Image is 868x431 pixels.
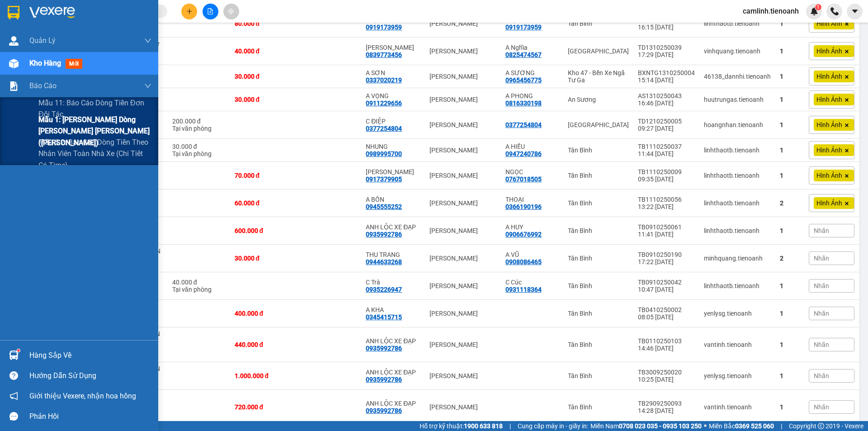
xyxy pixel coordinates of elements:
div: [PERSON_NAME] [429,282,496,289]
div: 15:14 [DATE] [638,76,695,84]
span: | [781,421,782,431]
div: 0839773456 [366,51,402,58]
strong: 1900 633 818 [464,422,503,430]
div: A SƯƠNG [505,69,559,76]
span: camlinh.tienoanh [736,5,806,17]
div: TB1110250009 [638,168,695,175]
div: vinhquang.tienoanh [704,47,771,55]
div: ANH LỘC XE ĐẠP [366,400,420,407]
div: 60.000 đ [235,199,291,207]
div: 16:15 [DATE] [638,24,695,31]
sup: 1 [17,349,20,352]
span: Nhãn [814,255,829,262]
div: NHUNG [366,143,420,150]
span: Hình Ảnh [816,199,842,207]
div: TB0110250103 [638,337,695,345]
div: 0945555252 [366,203,402,210]
div: C ĐIỆP [366,118,420,125]
span: Mẫu 11: Báo cáo dòng tiền đơn đối tác [38,97,151,120]
div: 440.000 đ [235,341,291,348]
div: 400.000 đ [235,310,291,317]
div: A Nghĩa [505,44,559,51]
img: warehouse-icon [9,350,19,360]
span: Hình Ảnh [816,47,842,55]
div: 2 [780,255,800,262]
div: Tân Bình [568,255,629,262]
strong: 0369 525 060 [735,422,774,430]
div: 30.000 đ [235,96,291,103]
div: 14:46 [DATE] [638,345,695,352]
span: Hình Ảnh [816,72,842,81]
div: 08:05 [DATE] [638,313,695,321]
div: [PERSON_NAME] [429,403,496,411]
span: aim [228,8,234,14]
div: Hướng dẫn sử dụng [29,369,151,383]
div: 14:28 [DATE] [638,407,695,414]
div: [PERSON_NAME] [429,47,496,55]
div: [PERSON_NAME] [429,172,496,179]
div: Kho 47 - Bến Xe Ngã Tư Ga [568,69,629,84]
div: A VŨ [505,251,559,258]
div: TB1110250056 [638,196,695,203]
div: 1 [780,227,800,234]
button: file-add [203,4,218,19]
div: Tân Bình [568,172,629,179]
span: caret-down [851,7,859,15]
div: Tại văn phòng [172,150,226,157]
span: down [144,37,151,44]
div: 0947240786 [505,150,542,157]
div: 1 [780,20,800,27]
div: NGỌC [505,168,559,175]
span: down [144,82,151,90]
span: Mẫu 1: [PERSON_NAME] dòng [PERSON_NAME] [PERSON_NAME] ([PERSON_NAME]) [38,114,151,148]
span: plus [186,8,193,14]
span: | [509,421,511,431]
div: 13:22 [DATE] [638,203,695,210]
span: Hình Ảnh [816,121,842,129]
div: 16:46 [DATE] [638,99,695,107]
div: 0935992786 [366,376,402,383]
div: A VỌNG [366,92,420,99]
div: 1 [780,47,800,55]
div: 30.000 đ [172,143,226,150]
div: vantinh.tienoanh [704,403,771,411]
div: 200.000 đ [172,118,226,125]
div: A PHONG [505,92,559,99]
span: 1 [816,4,820,10]
div: 17:22 [DATE] [638,258,695,265]
div: 40.000 đ [235,47,291,55]
div: C Hà [366,168,420,175]
div: huutrungas.tienoanh [704,96,771,103]
div: 0917379905 [366,175,402,183]
div: [PERSON_NAME] [429,121,496,128]
span: Nhãn [814,227,829,234]
div: A HIẾU [505,143,559,150]
div: [PERSON_NAME] [429,310,496,317]
div: Tân Bình [568,310,629,317]
div: 1 [780,403,800,411]
span: Giới thiệu Vexere, nhận hoa hồng [29,390,136,402]
div: [PERSON_NAME] [429,199,496,207]
div: Tại văn phòng [172,286,226,293]
div: 1 [780,341,800,348]
div: 720.000 đ [235,403,291,411]
span: ⚪️ [704,424,707,428]
span: Hình Ảnh [816,146,842,154]
div: 0377254804 [505,121,542,128]
div: [PERSON_NAME] [429,227,496,234]
div: 10:47 [DATE] [638,286,695,293]
button: aim [223,4,239,19]
div: Tân Bình [568,199,629,207]
div: [PERSON_NAME] [429,372,496,379]
div: Phản hồi [29,410,151,423]
div: TB2909250093 [638,400,695,407]
div: 30.000 đ [235,73,291,80]
div: [PERSON_NAME] [429,20,496,27]
div: 0377254804 [366,125,402,132]
div: yenlysg.tienoanh [704,310,771,317]
div: 0935992786 [366,407,402,414]
div: Tại văn phòng [172,125,226,132]
div: linhthaotb.tienoanh [704,172,771,179]
div: 1 [780,73,800,80]
div: TB1110250037 [638,143,695,150]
